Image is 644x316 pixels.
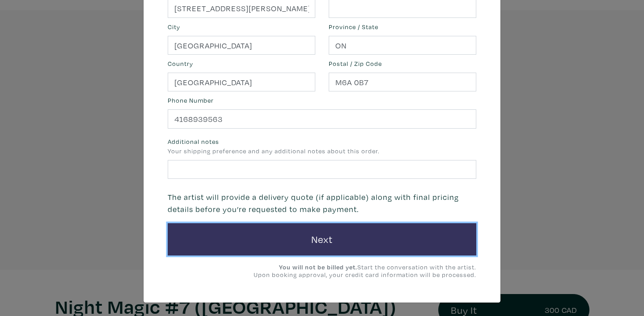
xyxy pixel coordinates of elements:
[168,59,315,69] label: Country
[168,146,476,156] p: Your shipping preference and any additional notes about this order.
[329,22,476,32] label: Province / State
[168,137,476,147] label: Additional notes
[248,264,476,278] small: Start the conversation with the artist. Upon booking approval, your credit card information will ...
[329,59,476,69] label: Postal / Zip Code
[168,223,476,255] button: Next
[168,191,476,215] p: The artist will provide a delivery quote (if applicable) along with final pricing details before ...
[279,263,357,271] strong: You will not be billed yet.
[168,22,315,32] label: City
[168,95,476,105] label: Phone Number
